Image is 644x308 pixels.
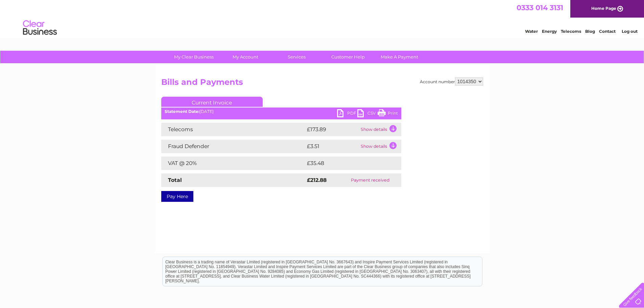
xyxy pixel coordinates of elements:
[359,123,401,136] td: Show details
[517,3,563,12] a: 0333 014 3131
[165,109,199,114] b: Statement Date:
[269,51,325,63] a: Services
[525,29,538,34] a: Water
[599,29,616,34] a: Contact
[320,51,376,63] a: Customer Help
[161,77,483,90] h2: Bills and Payments
[163,4,482,33] div: Clear Business is a trading name of Verastar Limited (registered in [GEOGRAPHIC_DATA] No. 3667643...
[161,140,305,153] td: Fraud Defender
[168,177,182,183] strong: Total
[161,191,193,202] a: Pay Here
[305,140,359,153] td: £3.51
[166,51,222,63] a: My Clear Business
[217,51,273,63] a: My Account
[622,29,638,34] a: Log out
[339,173,401,187] td: Payment received
[372,51,427,63] a: Make A Payment
[305,123,359,136] td: £173.89
[161,97,263,107] a: Current Invoice
[161,109,401,114] div: [DATE]
[378,109,398,119] a: Print
[542,29,557,34] a: Energy
[561,29,581,34] a: Telecoms
[307,177,327,183] strong: £212.88
[23,18,57,38] img: logo.png
[585,29,595,34] a: Blog
[337,109,357,119] a: PDF
[161,157,305,170] td: VAT @ 20%
[420,77,483,86] div: Account number
[161,123,305,136] td: Telecoms
[305,157,388,170] td: £35.48
[359,140,401,153] td: Show details
[357,109,378,119] a: CSV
